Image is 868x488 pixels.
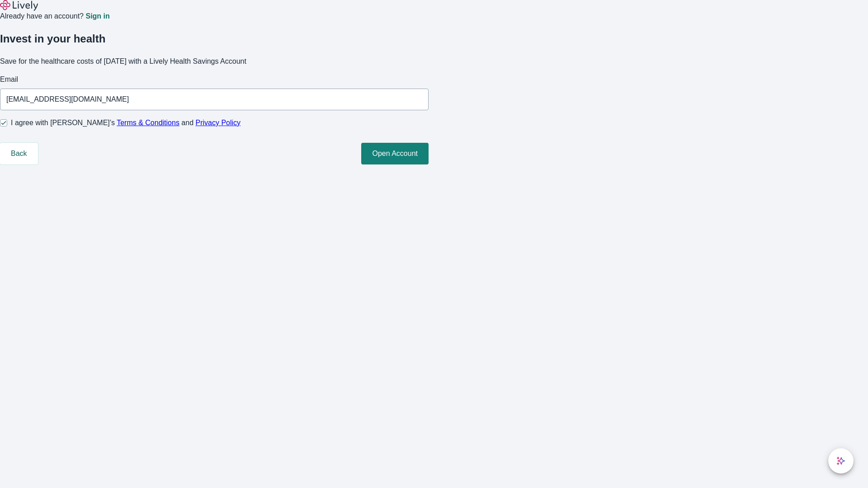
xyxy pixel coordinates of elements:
button: Open Account [361,143,429,164]
svg: Lively AI Assistant [836,456,845,465]
a: Terms & Conditions [117,119,179,127]
a: Privacy Policy [196,119,241,127]
button: chat [828,448,854,474]
span: I agree with [PERSON_NAME]’s and [11,117,241,128]
a: Sign in [85,13,109,20]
